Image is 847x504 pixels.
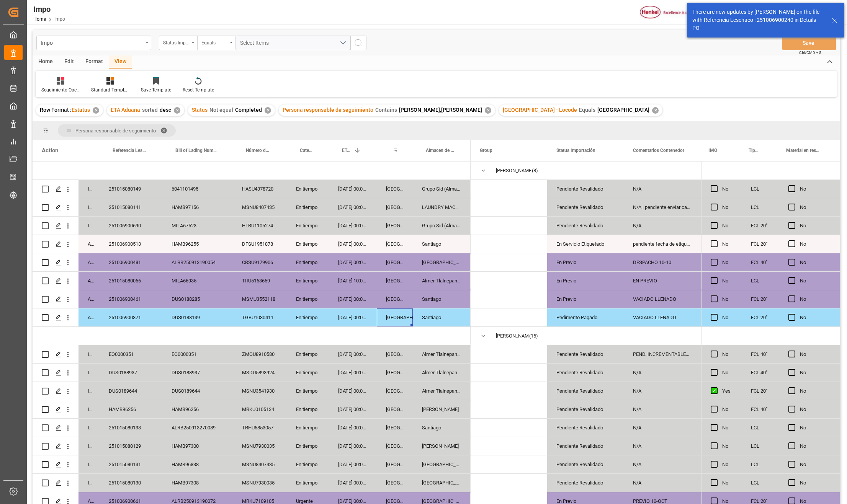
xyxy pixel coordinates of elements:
[233,290,287,308] div: MSMU3552118
[329,253,377,271] div: [DATE] 00:00:00
[183,86,214,93] div: Reset Template
[556,290,615,308] div: En Previo
[722,235,733,253] div: No
[162,180,233,198] div: 6041101495
[283,107,373,113] span: Persona responsable de seguimiento
[800,199,831,216] div: No
[701,272,840,290] div: Press SPACE to select this row.
[426,148,455,153] span: Almacen de entrega
[78,198,100,216] div: In progress
[800,309,831,326] div: No
[100,235,162,253] div: 251006900513
[233,474,287,492] div: MSNU7930035
[800,272,831,290] div: No
[329,217,377,235] div: [DATE] 00:00:00
[59,55,80,69] div: Edit
[377,180,413,198] div: [GEOGRAPHIC_DATA]
[162,308,233,326] div: DUS0188139
[377,364,413,382] div: [GEOGRAPHIC_DATA]
[36,36,151,50] button: open menu
[742,382,779,400] div: FCL 20"
[163,38,189,46] div: Status Importación
[287,345,329,363] div: En tiempo
[413,455,471,473] div: [GEOGRAPHIC_DATA]
[233,382,287,400] div: MSNU3541930
[233,308,287,326] div: TGBU1030411
[556,309,615,326] div: Pedimento Pagado
[342,148,351,153] span: ETA Aduana
[287,272,329,290] div: En tiempo
[413,419,471,437] div: Santiago
[742,180,779,198] div: LCL
[78,400,100,418] div: In progress
[41,38,143,47] div: Impo
[100,345,162,363] div: EO0000351
[701,253,840,272] div: Press SPACE to select this row.
[496,162,531,179] div: [PERSON_NAME]
[78,364,100,382] div: In progress
[162,474,233,492] div: HAMB97308
[377,308,413,326] div: [GEOGRAPHIC_DATA]
[786,148,821,153] span: Material en resguardo Y/N
[329,198,377,216] div: [DATE] 00:00:00
[377,474,413,492] div: [GEOGRAPHIC_DATA]
[287,308,329,326] div: En tiempo
[42,147,58,154] div: Action
[329,419,377,437] div: [DATE] 00:00:00
[377,382,413,400] div: [GEOGRAPHIC_DATA]
[556,217,615,235] div: Pendiente Revalidado
[78,217,100,235] div: In progress
[624,290,700,308] div: VACIADO LLENADO
[624,437,700,455] div: N/A
[33,235,471,253] div: Press SPACE to select this row.
[33,308,471,327] div: Press SPACE to select this row.
[33,419,471,437] div: Press SPACE to select this row.
[93,107,99,114] div: ✕
[722,217,733,235] div: No
[33,55,59,69] div: Home
[329,382,377,400] div: [DATE] 00:00:00
[399,107,482,113] span: [PERSON_NAME],[PERSON_NAME]
[235,36,350,50] button: open menu
[162,235,233,253] div: HAMB96255
[33,455,471,474] div: Press SPACE to select this row.
[700,253,751,271] div: [DATE] 00:00:00
[692,8,824,32] div: There are new updates by [PERSON_NAME] on the file with Referencia Leschaco : 251006900240 in Det...
[377,400,413,418] div: [GEOGRAPHIC_DATA]
[159,36,197,50] button: open menu
[142,107,158,113] span: sorted
[701,217,840,235] div: Press SPACE to select this row.
[78,180,100,198] div: In progress
[701,290,840,308] div: Press SPACE to select this row.
[413,437,471,455] div: [PERSON_NAME]
[742,364,779,382] div: FCL 40"
[233,198,287,216] div: MSNU8407435
[708,148,717,153] span: IMO
[624,400,700,418] div: N/A
[485,107,491,114] div: ✕
[78,235,100,253] div: Arrived
[240,40,273,46] span: Select Items
[377,345,413,363] div: [GEOGRAPHIC_DATA]
[287,180,329,198] div: En tiempo
[722,346,733,363] div: No
[329,308,377,326] div: [DATE] 00:00:00
[233,419,287,437] div: TRHU6853057
[41,86,80,93] div: Seguimiento Operativo
[162,364,233,382] div: DUS0188937
[742,198,779,216] div: LCL
[329,437,377,455] div: [DATE] 00:00:00
[700,272,751,290] div: [DATE] 00:00:00
[413,382,471,400] div: Almer Tlalnepantla
[742,474,779,492] div: LCL
[75,128,156,134] span: Persona responsable de seguimiento
[742,253,779,271] div: FCL 40"
[33,437,471,455] div: Press SPACE to select this row.
[329,290,377,308] div: [DATE] 00:00:00
[78,437,100,455] div: In progress
[413,198,471,216] div: LAUNDRY MACRO CEDIS TOLUCA/ ALMACEN DE MATERIA PRIMA
[78,455,100,473] div: In progress
[624,235,700,253] div: pendiente fecha de etiquetado
[287,235,329,253] div: En tiempo
[78,419,100,437] div: In progress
